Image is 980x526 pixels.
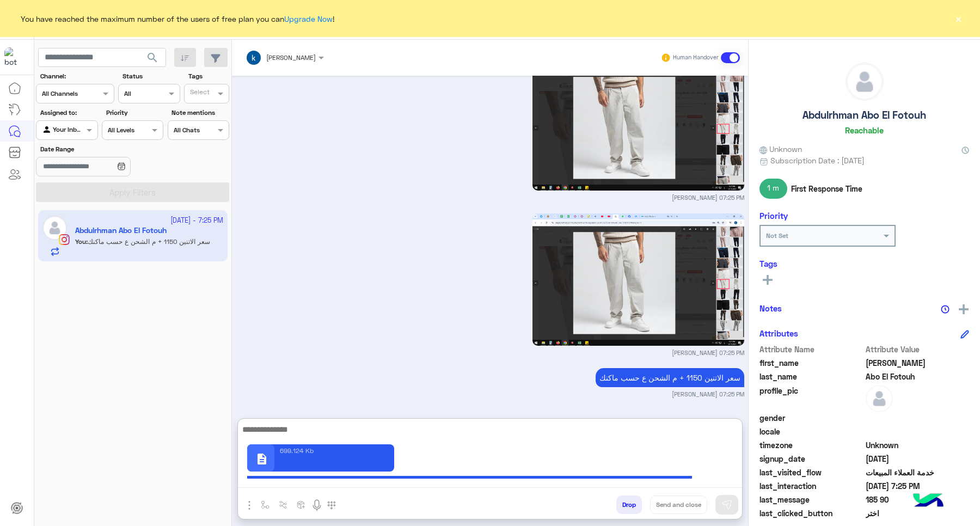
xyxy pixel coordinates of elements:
img: send message [721,499,732,510]
h6: Reachable [845,125,884,135]
h6: Notes [759,303,782,313]
label: Priority [106,108,162,118]
span: 2025-10-12T16:25:14.784Z [866,480,970,492]
span: signup_date [759,453,863,464]
small: [PERSON_NAME] 07:25 PM [672,390,744,399]
span: last_clicked_button [759,507,863,519]
p: 12/10/2025, 7:25 PM [596,368,744,387]
span: Subscription Date : [DATE] [770,155,865,166]
span: [PERSON_NAME] [266,53,316,62]
span: locale [759,426,863,437]
span: last_name [759,371,863,382]
span: 1 m [759,179,787,198]
b: Not Set [766,231,788,240]
label: Date Range [40,144,162,154]
button: Apply Filters [36,182,229,202]
img: send voice note [310,499,323,512]
span: last_interaction [759,480,863,492]
img: send attachment [243,499,256,512]
span: description [255,452,268,466]
span: اختر [866,507,970,519]
h6: Tags [759,259,969,268]
label: Status [122,71,179,81]
label: Tags [188,71,228,81]
button: select flow [256,496,274,513]
span: Attribute Value [866,344,970,355]
img: Trigger scenario [279,500,287,509]
span: First Response Time [791,183,862,194]
img: create order [297,500,305,509]
label: Channel: [40,71,113,81]
button: Send and close [650,496,707,514]
span: last_visited_flow [759,467,863,478]
div: Select [188,87,210,100]
span: timezone [759,439,863,451]
img: notes [941,305,950,314]
h5: Abdulrhman Abo El Fotouh [803,109,926,121]
span: Unknown [866,439,970,451]
span: search [146,51,159,64]
span: Unknown [759,143,802,155]
img: add [959,304,969,314]
p: 699.124 Kb [280,446,314,456]
span: last_message [759,494,863,505]
button: Drop [616,496,642,514]
span: null [866,426,970,437]
img: defaultAdmin.png [846,63,883,100]
label: Assigned to: [40,108,96,118]
span: 185 90 [866,494,970,505]
span: You have reached the maximum number of the users of free plan you can ! [21,13,334,25]
span: gender [759,412,863,424]
a: Upgrade Now [284,14,333,23]
img: select flow [261,500,269,509]
img: make a call [327,501,336,510]
span: first_name [759,357,863,369]
button: create order [292,496,310,513]
button: Trigger scenario [274,496,292,513]
span: خدمة العملاء المبيعات [866,467,970,478]
small: [PERSON_NAME] 07:25 PM [672,348,744,357]
span: null [866,412,970,424]
span: Abdulrhman [866,357,970,369]
img: 713415422032625 [4,47,24,67]
h6: Priority [759,211,788,221]
span: 2025-10-02T20:10:52.888Z [866,453,970,464]
span: profile_pic [759,385,863,410]
label: Note mentions [171,108,228,118]
button: × [953,13,964,24]
img: hulul-logo.png [909,482,947,521]
img: aW1hZ2UucG5n.png [532,213,744,346]
span: Attribute Name [759,344,863,355]
small: Human Handover [673,53,719,62]
small: [PERSON_NAME] 07:25 PM [672,193,744,202]
span: Abo El Fotouh [866,371,970,382]
h6: Attributes [759,328,798,338]
img: aW1hZ2UucG5n.png [532,58,744,191]
img: defaultAdmin.png [866,385,893,412]
button: search [139,48,166,71]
